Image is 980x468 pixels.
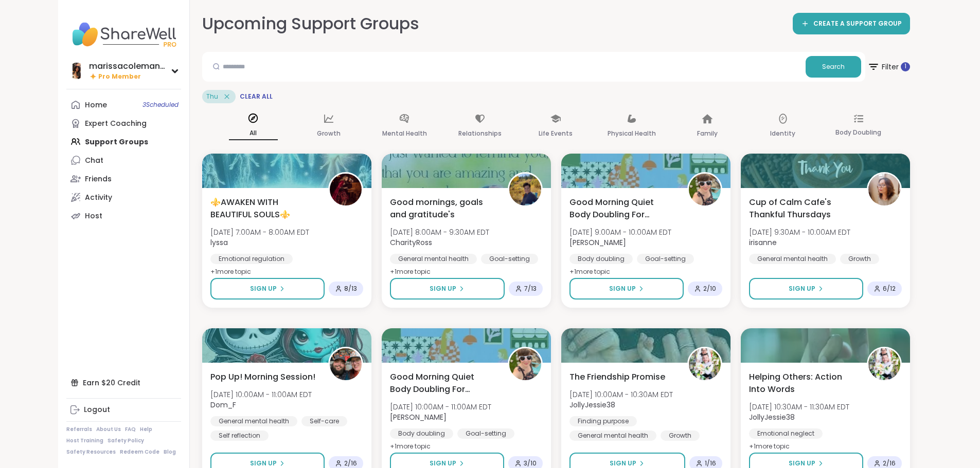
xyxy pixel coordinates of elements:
[390,402,491,412] span: [DATE] 10:00AM - 11:00AM EDT
[66,96,181,114] a: Home3Scheduled
[85,211,102,221] div: Host
[66,170,181,188] a: Friends
[85,193,112,203] div: Activity
[697,127,718,140] p: Family
[96,426,121,433] a: About Us
[793,13,910,34] a: CREATE A SUPPORT GROUP
[637,254,694,264] div: Goal-setting
[749,402,849,412] span: [DATE] 10:30AM - 11:30AM EDT
[689,348,721,380] img: JollyJessie38
[524,459,537,467] span: 3 / 10
[608,127,656,140] p: Physical Health
[749,428,823,439] div: Emotional neglect
[867,52,910,82] button: Filter 1
[120,448,159,456] a: Redeem Code
[210,227,309,237] span: [DATE] 7:00AM - 8:00AM EDT
[569,371,665,383] span: The Friendship Promise
[206,92,218,101] span: Thu
[66,426,92,433] a: Referrals
[749,227,850,237] span: [DATE] 9:30AM - 10:00AM EDT
[202,12,419,35] h2: Upcoming Support Groups
[749,196,856,221] span: Cup of Calm Cafe's Thankful Thursdays
[330,174,362,205] img: lyssa
[569,278,684,299] button: Sign Up
[66,448,116,456] a: Safety Resources
[210,237,228,248] b: lyssa
[317,127,341,140] p: Growth
[749,237,777,248] b: irisanne
[390,237,432,248] b: CharityRoss
[883,459,896,467] span: 2 / 16
[749,371,856,396] span: Helping Others: Action Into Words
[430,459,456,468] span: Sign Up
[457,428,514,439] div: Goal-setting
[569,400,615,410] b: JollyJessie38
[430,284,456,293] span: Sign Up
[250,284,277,293] span: Sign Up
[705,459,716,467] span: 1 / 16
[390,428,453,439] div: Body doubling
[689,174,721,205] img: Adrienne_QueenOfTheDawn
[301,416,347,426] div: Self-care
[330,348,362,380] img: Dom_F
[835,126,881,139] p: Body Doubling
[125,426,136,433] a: FAQ
[390,412,447,422] b: [PERSON_NAME]
[868,348,900,380] img: JollyJessie38
[344,285,357,293] span: 8 / 13
[142,101,179,109] span: 3 Scheduled
[84,405,110,415] div: Logout
[813,20,902,28] span: CREATE A SUPPORT GROUP
[210,400,236,410] b: Dom_F
[867,54,910,79] span: Filter
[509,174,541,205] img: CharityRoss
[569,196,676,221] span: Good Morning Quiet Body Doubling For Productivity
[390,371,496,396] span: Good Morning Quiet Body Doubling For Productivity
[883,285,896,293] span: 6 / 12
[569,254,633,264] div: Body doubling
[66,373,181,392] div: Earn $20 Credit
[789,459,815,468] span: Sign Up
[569,389,673,400] span: [DATE] 10:00AM - 10:30AM EDT
[703,285,716,293] span: 2 / 10
[539,127,573,140] p: Life Events
[458,127,502,140] p: Relationships
[66,401,181,419] a: Logout
[569,237,626,248] b: [PERSON_NAME]
[382,127,427,140] p: Mental Health
[229,127,278,140] p: All
[210,416,297,426] div: General mental health
[210,371,315,383] span: Pop Up! Morning Session!
[770,127,795,140] p: Identity
[609,284,636,293] span: Sign Up
[85,100,107,110] div: Home
[509,348,541,380] img: Adrienne_QueenOfTheDawn
[68,63,85,79] img: marissacoleman620
[904,62,906,71] span: 1
[749,278,863,299] button: Sign Up
[210,254,293,264] div: Emotional regulation
[250,459,277,468] span: Sign Up
[210,196,317,221] span: ⚜️AWAKEN WITH BEAUTIFUL SOULS⚜️
[789,284,815,293] span: Sign Up
[66,437,103,444] a: Host Training
[749,412,795,422] b: JollyJessie38
[569,430,656,441] div: General mental health
[822,62,845,71] span: Search
[390,227,489,237] span: [DATE] 8:00AM - 9:30AM EDT
[806,56,861,78] button: Search
[85,156,103,166] div: Chat
[66,207,181,225] a: Host
[610,459,636,468] span: Sign Up
[210,389,312,400] span: [DATE] 10:00AM - 11:00AM EDT
[108,437,144,444] a: Safety Policy
[481,254,538,264] div: Goal-setting
[66,16,181,52] img: ShareWell Nav Logo
[210,278,325,299] button: Sign Up
[524,285,537,293] span: 7 / 13
[390,254,477,264] div: General mental health
[85,174,112,184] div: Friends
[390,278,505,299] button: Sign Up
[98,72,141,81] span: Pro Member
[210,430,269,441] div: Self reflection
